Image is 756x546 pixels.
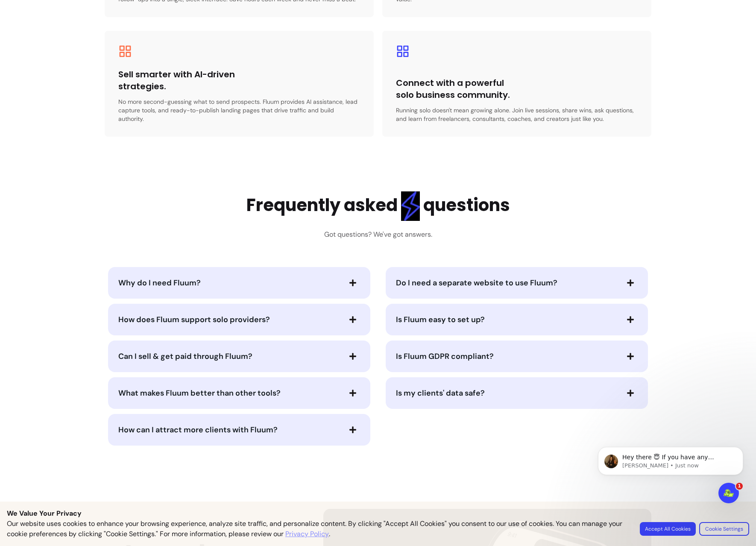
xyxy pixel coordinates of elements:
h3: Connect with a powerful solo business community. [396,77,517,101]
span: Do I need a separate website to use Fluum? [396,278,557,288]
p: Running solo doesn't mean growing alone. Join live sessions, share wins, ask questions, and learn... [396,106,638,123]
button: Is Fluum easy to set up? [396,312,638,327]
img: flashlight Blue [401,191,420,221]
iframe: Intercom live chat [718,483,739,503]
span: 1 [736,483,743,490]
h2: Frequently asked questions [246,191,510,221]
p: Our website uses cookies to enhance your browsing experience, analyze site traffic, and personali... [7,519,630,539]
button: How can I attract more clients with Fluum? [118,423,360,437]
iframe: Intercom notifications message [585,429,756,523]
span: How can I attract more clients with Fluum? [118,425,278,435]
h3: Sell smarter with AI-driven strategies. [118,68,239,92]
span: Is Fluum easy to set up? [396,314,485,325]
button: What makes Fluum better than other tools? [118,386,360,400]
button: How does Fluum support solo providers? [118,312,360,327]
span: How does Fluum support solo providers? [118,314,270,325]
span: Can I sell & get paid through Fluum? [118,351,252,361]
button: Can I sell & get paid through Fluum? [118,349,360,364]
button: Accept All Cookies [640,522,696,536]
p: No more second-guessing what to send prospects. Fluum provides AI assistance, lead capture tools,... [118,97,360,123]
button: Cookie Settings [699,522,749,536]
a: Privacy Policy [285,529,329,539]
button: Do I need a separate website to use Fluum? [396,276,638,290]
h3: Got questions? We've got answers. [324,229,432,240]
button: Why do I need Fluum? [118,276,360,290]
span: Is Fluum GDPR compliant? [396,351,494,361]
span: What makes Fluum better than other tools? [118,388,281,398]
span: Is my clients' data safe? [396,388,485,398]
button: Is my clients' data safe? [396,386,638,400]
span: Why do I need Fluum? [118,278,201,288]
p: We Value Your Privacy [7,508,749,519]
button: Is Fluum GDPR compliant? [396,349,638,364]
